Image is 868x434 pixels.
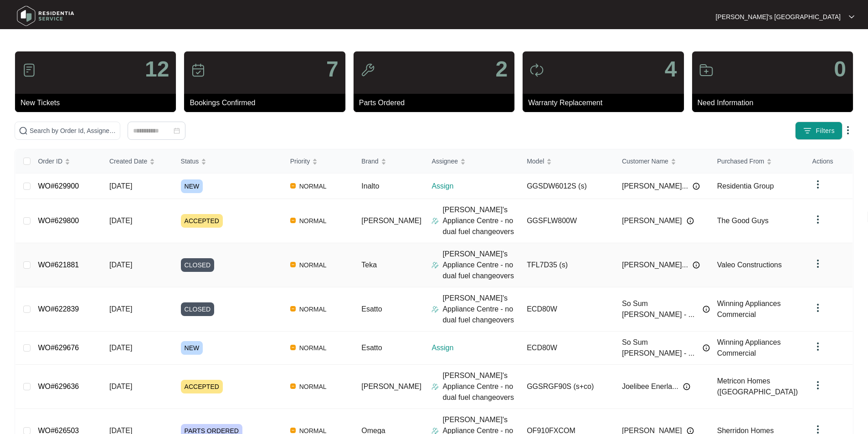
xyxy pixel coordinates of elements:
img: dropdown arrow [812,214,823,225]
span: [DATE] [109,182,132,190]
p: Assign [431,181,519,192]
th: Status [174,149,283,174]
th: Order ID [31,149,102,174]
td: TFL7D35 (s) [519,243,615,287]
img: Assigner Icon [431,306,439,313]
span: Residentia Group [717,182,774,190]
span: NEW [181,179,203,193]
p: [PERSON_NAME]'s Appliance Centre - no dual fuel changeovers [442,293,519,326]
span: Joelibee Enerla... [622,381,678,392]
span: NORMAL [296,304,330,315]
span: Filters [816,126,835,136]
span: CLOSED [181,258,215,272]
img: Vercel Logo [290,306,296,311]
span: [PERSON_NAME]... [622,260,688,271]
span: Priority [290,156,310,166]
span: ACCEPTED [181,214,223,228]
img: Info icon [693,261,700,269]
img: Vercel Logo [290,218,296,223]
th: Priority [283,149,354,174]
span: Model [527,156,544,166]
span: NORMAL [296,381,330,392]
img: Info icon [693,183,700,190]
td: ECD80W [519,332,615,365]
img: Info icon [683,383,690,390]
img: Info icon [687,217,694,225]
img: Assigner Icon [431,217,439,225]
span: Winning Appliances Commercial [717,300,781,318]
th: Created Date [102,149,174,174]
img: search-icon [19,126,28,135]
img: Assigner Icon [431,261,439,269]
span: [PERSON_NAME] [622,215,682,226]
p: [PERSON_NAME]'s Appliance Centre - no dual fuel changeovers [442,204,519,237]
p: 4 [665,58,677,80]
img: Vercel Logo [290,183,296,189]
img: dropdown arrow [812,341,823,352]
span: So Sum [PERSON_NAME] - ... [622,337,698,359]
th: Purchased From [710,149,805,174]
span: Esatto [361,305,382,313]
td: ECD80W [519,287,615,332]
span: Esatto [361,344,382,352]
img: Vercel Logo [290,383,296,389]
p: [PERSON_NAME]'s Appliance Centre - no dual fuel changeovers [442,370,519,403]
img: Vercel Logo [290,428,296,433]
a: WO#622839 [38,305,79,313]
span: NORMAL [296,215,330,226]
img: Info icon [703,306,710,313]
img: dropdown arrow [842,125,853,136]
span: NORMAL [296,181,330,192]
td: GGSFLW800W [519,199,615,243]
img: dropdown arrow [849,15,854,19]
span: [DATE] [109,261,132,269]
a: WO#629800 [38,217,79,225]
p: 7 [326,58,339,80]
span: CLOSED [181,302,215,316]
img: icon [360,63,375,77]
th: Model [519,149,615,174]
img: dropdown arrow [812,302,823,313]
span: Valeo Constructions [717,261,782,269]
img: Vercel Logo [290,262,296,267]
img: Vercel Logo [290,345,296,350]
th: Brand [354,149,424,174]
p: 2 [495,58,508,80]
img: filter icon [803,126,812,135]
span: [DATE] [109,217,132,225]
span: NORMAL [296,260,330,271]
img: icon [191,63,205,77]
p: Bookings Confirmed [190,97,345,108]
p: Warranty Replacement [528,97,683,108]
p: Need Information [698,97,853,108]
span: Created Date [109,156,147,166]
span: NORMAL [296,342,330,353]
img: residentia service logo [14,2,77,30]
span: Teka [361,261,377,269]
span: Order ID [38,156,62,166]
td: GGSDW6012S (s) [519,174,615,199]
span: Purchased From [717,156,764,166]
span: [PERSON_NAME] [361,217,421,225]
span: Brand [361,156,378,166]
p: New Tickets [21,97,176,108]
span: Inalto [361,182,379,190]
th: Assignee [424,149,519,174]
span: [DATE] [109,383,132,390]
p: 12 [145,58,169,80]
img: Info icon [703,344,710,352]
img: dropdown arrow [812,179,823,190]
th: Actions [805,149,853,174]
th: Customer Name [615,149,710,174]
p: [PERSON_NAME]'s Appliance Centre - no dual fuel changeovers [442,249,519,281]
span: The Good Guys [717,217,769,225]
span: [PERSON_NAME] [361,383,421,390]
span: Metricon Homes ([GEOGRAPHIC_DATA]) [717,377,798,396]
span: ACCEPTED [181,380,223,393]
td: GGSRGF90S (s+co) [519,365,615,409]
span: NEW [181,341,203,355]
p: Assign [431,342,519,353]
img: dropdown arrow [812,380,823,391]
span: Winning Appliances Commercial [717,338,781,357]
p: Parts Ordered [359,97,514,108]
